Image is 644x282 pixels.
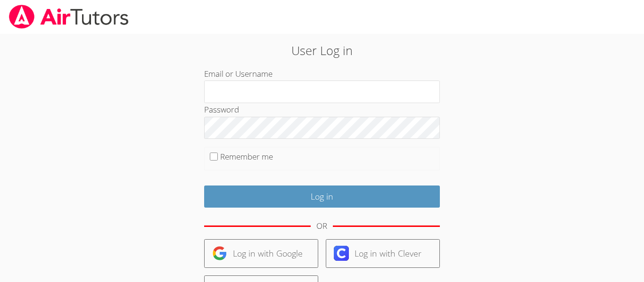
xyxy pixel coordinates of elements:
label: Email or Username [204,68,272,79]
label: Remember me [220,151,273,162]
img: airtutors_banner-c4298cdbf04f3fff15de1276eac7730deb9818008684d7c2e4769d2f7ddbe033.png [8,5,130,29]
img: google-logo-50288ca7cdecda66e5e0955fdab243c47b7ad437acaf1139b6f446037453330a.svg [212,246,227,261]
input: Log in [204,185,440,208]
img: clever-logo-6eab21bc6e7a338710f1a6ff85c0baf02591cd810cc4098c63d3a4b26e2feb20.svg [334,246,349,261]
div: OR [316,219,327,233]
a: Log in with Google [204,239,318,268]
label: Password [204,104,239,115]
h2: User Log in [148,41,496,59]
a: Log in with Clever [326,239,440,268]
